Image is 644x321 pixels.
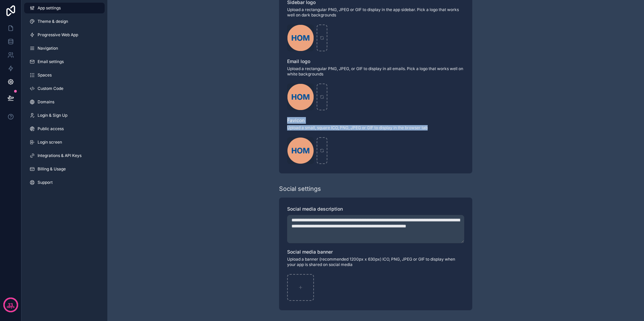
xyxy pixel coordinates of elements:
[24,110,105,121] a: Login & Sign Up
[38,46,58,51] span: Navigation
[24,123,105,134] a: Public access
[24,70,105,81] a: Spaces
[24,43,105,54] a: Navigation
[287,7,464,18] span: Upload a rectangular PNG, JPEG or GIF to display in the app sidebar. Pick a logo that works well ...
[287,249,333,255] span: Social media banner
[24,137,105,148] a: Login screen
[287,257,464,267] span: Upload a banner (recommended 1200px x 630px) ICO, PNG, JPEG or GIF to display when your app is sh...
[8,302,13,308] p: 13
[287,206,343,212] span: Social media description
[38,166,66,172] span: Billing & Usage
[279,184,321,194] div: Social settings
[38,140,62,145] span: Login screen
[24,164,105,174] a: Billing & Usage
[24,30,105,40] a: Progressive Web App
[24,3,105,13] a: App settings
[24,150,105,161] a: Integrations & API Keys
[38,99,54,105] span: Domains
[38,113,67,118] span: Login & Sign Up
[38,5,61,11] span: App settings
[24,56,105,67] a: Email settings
[38,153,82,158] span: Integrations & API Keys
[24,83,105,94] a: Custom Code
[38,72,52,78] span: Spaces
[287,117,305,123] span: Favicon
[38,59,64,64] span: Email settings
[38,180,53,185] span: Support
[287,66,464,77] span: Upload a rectangular PNG, JPEG, or GIF to display in all emails. Pick a logo that works well on w...
[38,19,68,24] span: Theme & design
[7,304,15,310] p: days
[38,126,64,131] span: Public access
[24,97,105,107] a: Domains
[24,177,105,188] a: Support
[38,32,78,38] span: Progressive Web App
[38,86,63,91] span: Custom Code
[24,16,105,27] a: Theme & design
[287,125,464,130] span: Upload a small, square ICO, PNG, JPEG or GIF to display in the browser tab
[287,58,310,64] span: Email logo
